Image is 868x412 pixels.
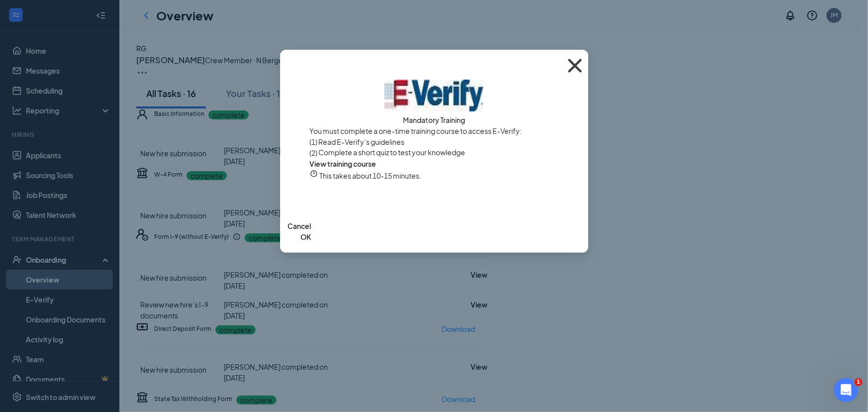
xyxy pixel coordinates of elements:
span: 1 [855,378,863,386]
button: Close [562,50,588,82]
span: Complete a short quiz to test your knowledge [318,147,466,158]
h4: Mandatory Training [403,111,465,125]
iframe: Intercom live chat [834,378,858,402]
button: Cancel [288,220,311,231]
svg: Cross [562,52,588,79]
span: This takes about 10-15 minutes. [318,171,422,180]
span: (2) [310,147,318,158]
span: Read E-Verify’s guidelines [318,137,405,146]
span: (1) [310,137,318,146]
span: You must complete a one-time training course to access E-Verify: [310,126,522,135]
svg: Clock [310,170,318,178]
button: OK [301,231,311,242]
button: View training course [310,158,377,169]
